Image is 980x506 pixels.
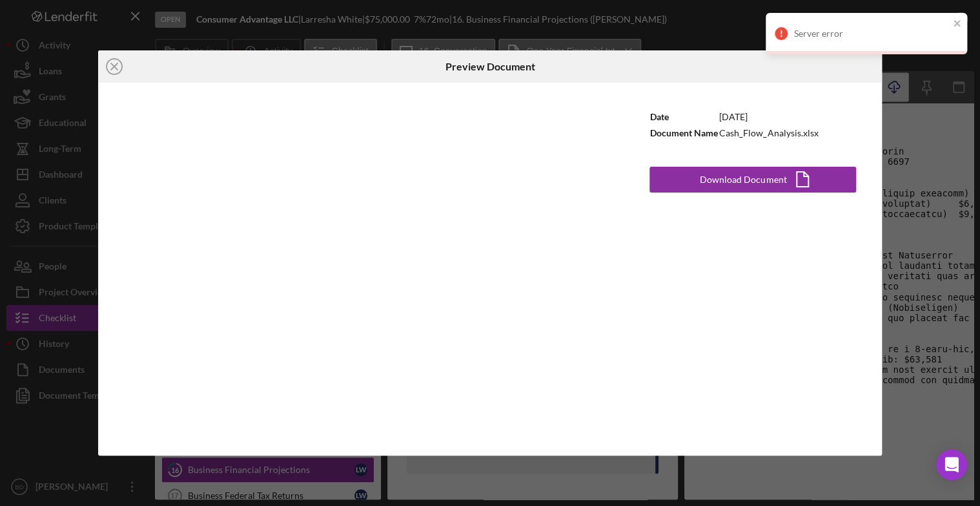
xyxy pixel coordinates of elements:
td: [DATE] [719,109,819,125]
td: Cash_Flow_Analysis.xlsx [719,125,819,141]
div: Server error [794,28,949,39]
b: Date [650,111,669,122]
div: Download Document [700,167,786,193]
h6: Preview Document [445,61,535,72]
button: close [953,18,962,30]
iframe: Document Preview [98,83,624,455]
b: Document Name [650,127,718,138]
button: Download Document [649,167,856,193]
div: Open Intercom Messenger [936,449,967,480]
